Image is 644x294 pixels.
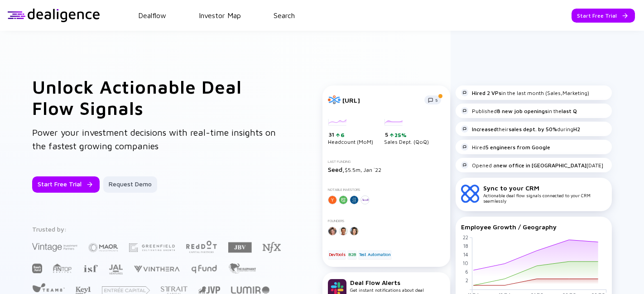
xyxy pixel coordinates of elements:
[32,176,100,193] button: Start Free Trial
[129,243,175,252] img: Greenfield Partners
[328,188,445,192] div: Notable Investors
[483,184,606,192] div: Sync to your CRM
[32,76,286,119] h1: Unlock Actionable Deal Flow Signals
[509,126,557,133] strong: sales dept. by 50%
[186,239,217,254] img: Red Dot Capital Partners
[461,161,603,169] div: Opened a [DATE]
[461,89,589,96] div: in the last month (Sales,Marketing)
[461,125,580,133] div: their during
[461,107,577,114] div: Published in the
[263,242,281,253] img: NFX
[228,242,252,253] img: JBV Capital
[358,250,392,259] div: Test Automation
[463,243,468,249] tspan: 18
[562,108,577,114] strong: last Q
[465,277,468,283] tspan: 2
[385,131,429,138] div: 5
[231,286,269,294] img: Lumir Ventures
[328,119,373,145] div: Headcount (MoM)
[461,143,550,151] div: Hired
[32,225,284,233] div: Trusted by:
[191,263,217,274] img: Q Fund
[472,126,497,133] strong: Increased
[347,250,357,259] div: B2B
[462,234,468,240] tspan: 22
[32,242,77,252] img: Vintage Investment Partners
[83,264,98,272] img: Israel Secondary Fund
[497,108,548,114] strong: 8 new job openings
[496,162,586,169] strong: new office in [GEOGRAPHIC_DATA]
[53,263,72,273] img: FINTOP Capital
[485,144,550,151] strong: 5 engineers from Google
[329,131,373,138] div: 31
[88,240,118,255] img: Maor Investments
[199,11,241,19] a: Investor Map
[109,265,123,275] img: JAL Ventures
[32,127,276,151] span: Power your investment decisions with real-time insights on the fastest growing companies
[463,251,468,257] tspan: 14
[198,286,220,294] img: Jerusalem Venture Partners
[328,166,445,173] div: $5.5m, Jan `22
[573,126,580,133] strong: H2
[103,176,157,193] button: Request Demo
[328,219,445,223] div: Founders
[134,265,180,273] img: Vinthera
[465,269,468,275] tspan: 6
[274,11,295,19] a: Search
[340,132,345,138] div: 6
[394,132,407,138] div: 25%
[472,90,501,96] strong: Hired 2 VPs
[328,166,345,173] span: Seed,
[32,283,65,292] img: Team8
[384,119,429,145] div: Sales Dept. (QoQ)
[483,184,606,204] div: Actionable deal flow signals connected to your CRM seamlessly
[342,96,419,104] div: [URL]
[328,160,445,164] div: Last Funding
[328,250,346,259] div: DevTools
[462,260,468,266] tspan: 10
[572,9,635,23] button: Start Free Trial
[138,11,166,19] a: Dealflow
[350,279,424,286] div: Deal Flow Alerts
[228,263,256,274] img: The Elephant
[461,223,606,231] div: Employee Growth / Geography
